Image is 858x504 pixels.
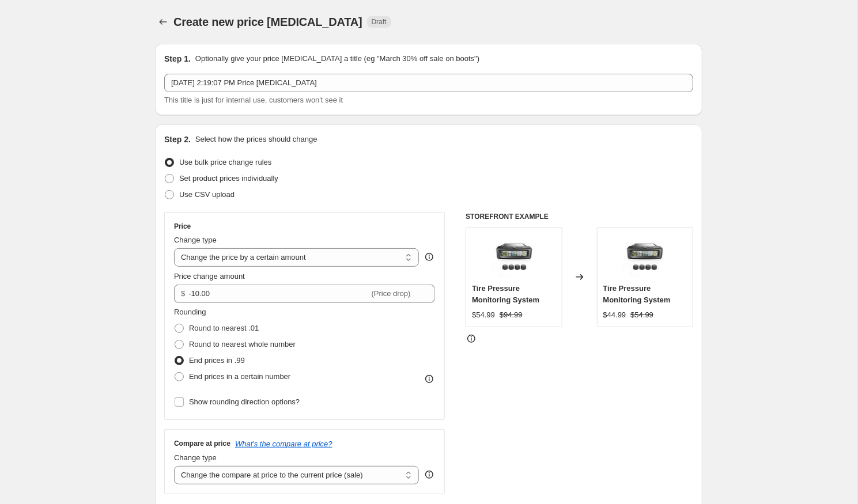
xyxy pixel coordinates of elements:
[195,134,318,145] p: Select how the prices should change
[174,222,191,231] h3: Price
[179,158,271,166] span: Use bulk price change rules
[630,310,653,319] span: $54.99
[472,284,539,304] span: Tire Pressure Monitoring System
[174,308,206,316] span: Rounding
[155,14,171,30] button: Price change jobs
[181,289,185,298] span: $
[188,285,369,303] input: -10.00
[622,233,668,279] img: AyN7DileYtANLm2A_80x.webp
[466,212,693,221] h6: STOREFRONT EXAMPLE
[372,289,411,298] span: (Price drop)
[603,284,671,304] span: Tire Pressure Monitoring System
[189,324,259,332] span: Round to nearest .01
[189,340,296,348] span: Round to nearest whole number
[174,453,217,462] span: Change type
[179,190,235,199] span: Use CSV upload
[174,439,230,448] h3: Compare at price
[189,397,300,406] span: Show rounding direction options?
[195,53,479,65] p: Optionally give your price [MEDICAL_DATA] a title (eg "March 30% off sale on boots")
[472,310,495,319] span: $54.99
[235,439,332,448] button: What's the compare at price?
[424,251,435,263] div: help
[372,17,387,26] span: Draft
[179,174,278,183] span: Set product prices individually
[164,74,693,92] input: 30% off holiday sale
[164,53,191,65] h2: Step 1.
[164,134,191,145] h2: Step 2.
[174,272,245,281] span: Price change amount
[500,310,523,319] span: $94.99
[173,16,362,28] span: Create new price [MEDICAL_DATA]
[189,372,290,381] span: End prices in a certain number
[189,356,245,365] span: End prices in .99
[174,236,217,244] span: Change type
[603,310,626,319] span: $44.99
[164,96,343,104] span: This title is just for internal use, customers won't see it
[491,233,537,279] img: AyN7DileYtANLm2A_80x.webp
[424,469,435,480] div: help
